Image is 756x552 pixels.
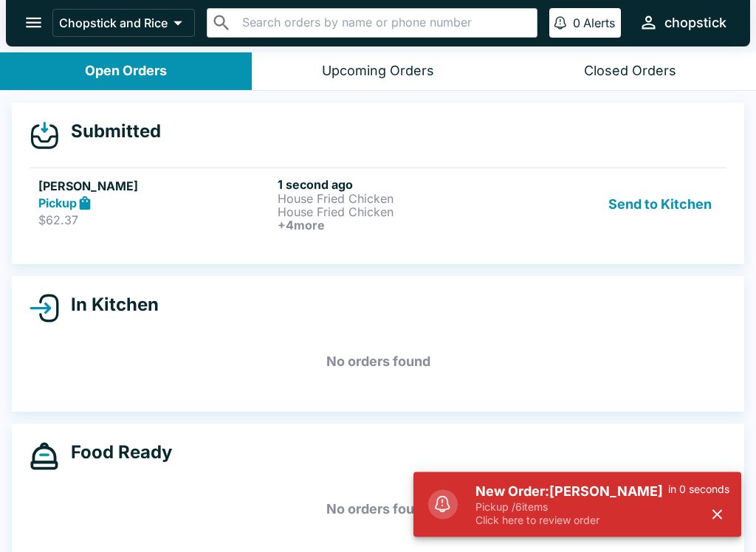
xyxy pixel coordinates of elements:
p: in 0 seconds [668,483,729,496]
p: Chopstick and Rice [59,16,168,31]
button: chopstick [633,7,732,39]
button: open drawer [15,4,52,42]
p: House Fried Chicken [278,206,511,219]
div: Open Orders [85,63,167,80]
h6: + 4 more [278,219,511,232]
h5: No orders found [30,336,726,389]
p: Pickup / 6 items [475,500,668,514]
p: House Fried Chicken [278,193,511,206]
div: Closed Orders [584,63,676,80]
h4: Submitted [59,121,161,143]
a: [PERSON_NAME]Pickup$62.371 second agoHouse Fried ChickenHouse Fried Chicken+4moreSend to Kitchen [30,168,726,241]
p: 0 [573,16,580,31]
h4: In Kitchen [59,294,159,317]
h5: No orders found [30,483,726,537]
p: Click here to review order [475,514,668,527]
strong: Pickup [38,196,77,211]
div: Upcoming Orders [322,63,434,80]
button: Chopstick and Rice [52,10,195,38]
h5: New Order: [PERSON_NAME] [475,483,668,500]
div: chopstick [664,15,726,32]
h6: 1 second ago [278,178,511,193]
p: $62.37 [38,213,272,228]
h4: Food Ready [59,442,172,464]
p: Alerts [583,16,615,31]
input: Search orders by name or phone number [238,13,531,34]
h5: [PERSON_NAME] [38,178,272,196]
button: Send to Kitchen [602,178,718,232]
